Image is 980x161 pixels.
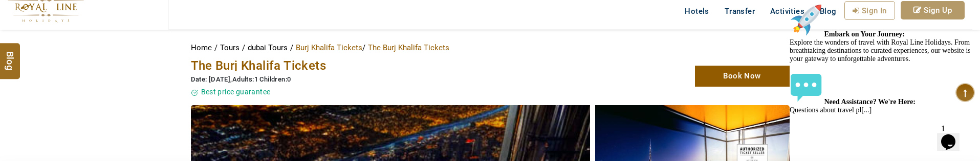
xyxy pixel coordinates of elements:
[191,43,214,52] a: Home
[191,58,326,73] span: The Burj Khalifa Tickets
[695,66,790,87] a: Book Now
[296,40,365,55] li: Burj Khalifa Tickets
[677,1,716,22] a: Hotels
[4,80,37,113] img: :rocket:
[763,1,812,22] a: Activities
[201,88,271,96] span: Best price guarantee
[4,4,188,96] div: 🌟 Welcome to Royal Line Holidays!🌟Hello Traveler! We're delighted to have you on board at [DOMAIN...
[4,51,17,60] span: Blog
[39,31,174,38] strong: Welcome to Royal Line Holidays!
[259,75,291,83] span: Children:0
[141,4,173,37] img: :star2:
[248,43,290,52] a: dubai Tours
[191,75,585,85] div: ,
[220,43,242,52] a: Tours
[39,107,120,114] strong: Embark on Your Journey:
[232,75,258,83] span: Adults:1
[937,120,970,151] iframe: chat widget
[191,75,231,83] span: Date: [DATE]
[717,1,763,22] a: Transfer
[368,40,449,55] li: The Burj Khalifa Tickets
[4,4,37,37] img: :star2:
